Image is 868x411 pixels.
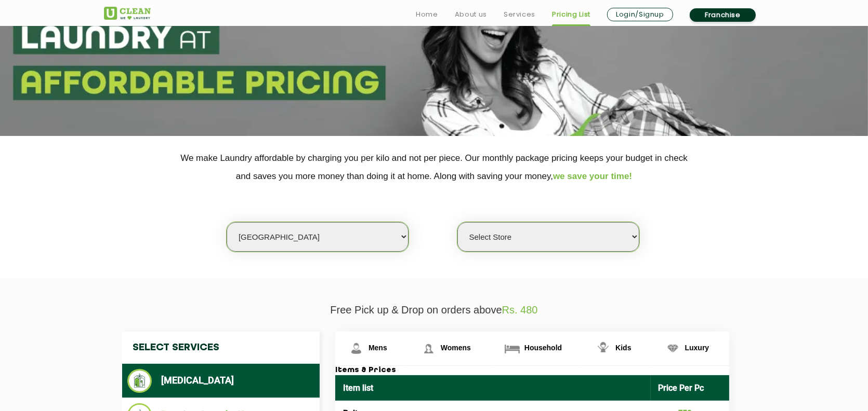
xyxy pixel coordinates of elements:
img: Womens [419,339,438,358]
img: Luxury [664,339,682,358]
img: Dry Cleaning [127,369,152,393]
h4: Select Services [122,332,320,364]
span: Mens [369,344,387,352]
a: Franchise [690,8,756,22]
p: Free Pick up & Drop on orders above [104,304,764,316]
th: Item list [335,375,651,401]
h3: Items & Prices [335,366,729,375]
a: Home [416,8,438,21]
img: UClean Laundry and Dry Cleaning [104,7,151,20]
span: we save your time! [553,171,632,181]
img: Mens [347,339,365,358]
a: About us [455,8,487,21]
span: Luxury [685,344,709,352]
a: Services [504,8,535,21]
span: Household [524,344,562,352]
span: Kids [615,344,631,352]
span: Womens [441,344,471,352]
a: Pricing List [552,8,590,21]
span: Rs. 480 [502,304,538,316]
a: Login/Signup [607,8,673,21]
th: Price Per Pc [651,375,730,401]
img: Kids [594,339,612,358]
li: [MEDICAL_DATA] [127,369,314,393]
p: We make Laundry affordable by charging you per kilo and not per piece. Our monthly package pricin... [104,149,764,185]
img: Household [503,339,521,358]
